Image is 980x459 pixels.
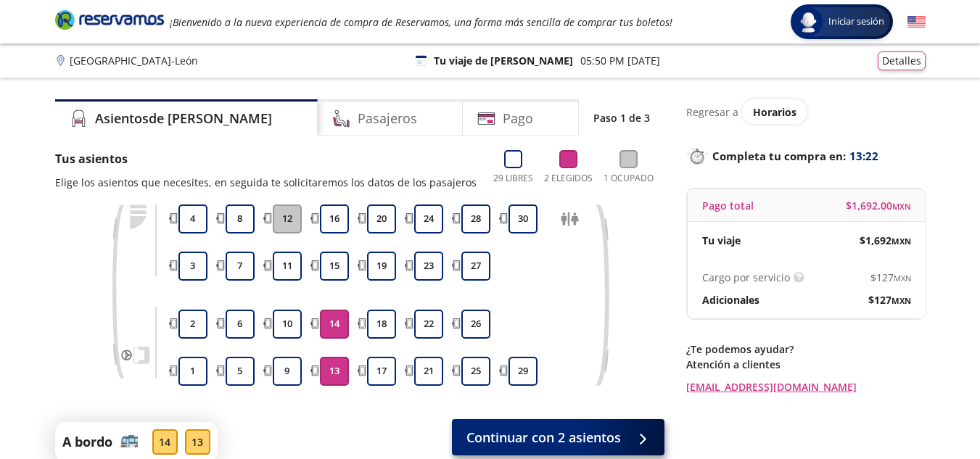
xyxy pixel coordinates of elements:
[493,172,533,185] p: 29 Libres
[466,428,621,447] span: Continuar con 2 asientos
[320,252,349,281] button: 15
[878,51,926,70] button: Detalles
[320,357,349,386] button: 13
[870,270,911,285] span: $ 127
[894,273,911,284] small: MXN
[414,204,443,233] button: 24
[508,204,538,233] button: 30
[686,379,926,394] a: [EMAIL_ADDRESS][DOMAIN_NAME]
[686,357,926,372] p: Atención a clientes
[358,109,417,128] h4: Pasajeros
[185,429,210,455] div: 13
[226,252,255,281] button: 7
[580,53,660,68] p: 05:50 PM [DATE]
[226,357,255,386] button: 5
[702,198,754,213] p: Pago total
[452,419,664,455] button: Continuar con 2 asientos
[503,109,533,128] h4: Pago
[55,175,477,190] p: Elige los asientos que necesites, en seguida te solicitaremos los datos de los pasajeros
[70,53,198,68] p: [GEOGRAPHIC_DATA] - León
[604,172,654,185] p: 1 Ocupado
[367,310,396,339] button: 18
[95,109,272,128] h4: Asientos de [PERSON_NAME]
[226,204,255,233] button: 8
[508,357,538,386] button: 29
[686,99,926,124] div: Regresar a ver horarios
[273,357,302,386] button: 9
[152,429,178,455] div: 14
[896,375,965,444] iframe: Messagebird Livechat Widget
[461,310,490,339] button: 26
[178,357,207,386] button: 1
[273,252,302,281] button: 11
[178,252,207,281] button: 3
[892,236,911,247] small: MXN
[686,104,738,120] p: Regresar a
[461,357,490,386] button: 25
[544,172,593,185] p: 2 Elegidos
[461,252,490,281] button: 27
[178,310,207,339] button: 2
[823,15,890,29] span: Iniciar sesión
[702,270,790,285] p: Cargo por servicio
[753,105,796,119] span: Horarios
[170,15,672,29] em: ¡Bienvenido a la nueva experiencia de compra de Reservamos, una forma más sencilla de comprar tus...
[702,292,759,307] p: Adicionales
[686,146,926,166] p: Completa tu compra en :
[414,357,443,386] button: 21
[367,252,396,281] button: 19
[860,233,911,248] span: $ 1,692
[702,233,741,248] p: Tu viaje
[434,53,573,68] p: Tu viaje de [PERSON_NAME]
[868,292,911,307] span: $ 127
[320,204,349,233] button: 16
[414,310,443,339] button: 22
[55,150,477,168] p: Tus asientos
[849,148,878,165] span: 13:22
[55,9,164,30] i: Brand Logo
[367,204,396,233] button: 20
[62,432,112,452] p: A bordo
[226,310,255,339] button: 6
[55,9,164,35] a: Brand Logo
[414,252,443,281] button: 23
[320,310,349,339] button: 14
[367,357,396,386] button: 17
[178,204,207,233] button: 4
[461,204,490,233] button: 28
[907,13,926,31] button: English
[686,342,926,357] p: ¿Te podemos ayudar?
[593,110,650,125] p: Paso 1 de 3
[892,295,911,306] small: MXN
[273,310,302,339] button: 10
[273,204,302,233] button: 12
[846,198,911,213] span: $ 1,692.00
[892,201,911,212] small: MXN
